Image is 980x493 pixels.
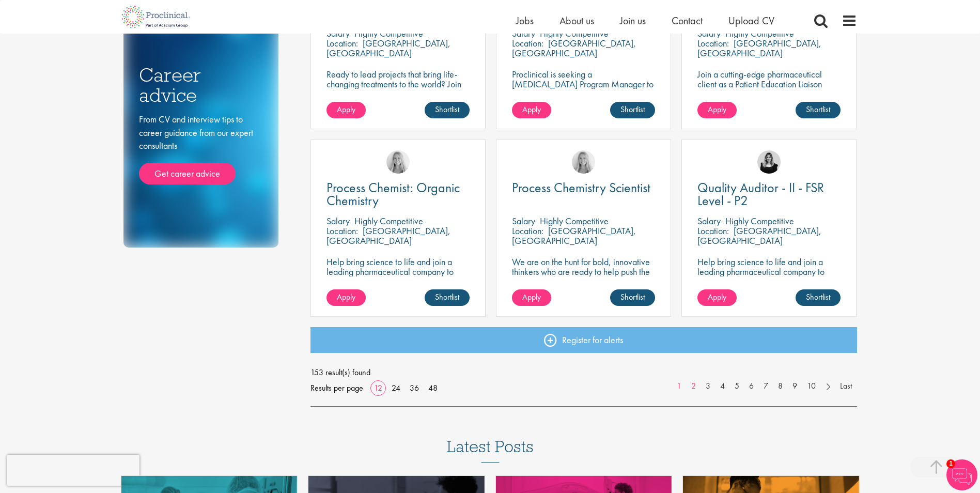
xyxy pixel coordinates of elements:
span: Results per page [310,380,363,396]
h3: Latest Posts [447,438,534,463]
img: Shannon Briggs [386,150,410,174]
a: Process Chemistry Scientist [512,181,655,194]
span: Salary [326,215,350,227]
span: 153 result(s) found [310,365,857,380]
p: [GEOGRAPHIC_DATA], [GEOGRAPHIC_DATA] [326,37,450,59]
img: Shannon Briggs [572,150,595,174]
span: Apply [522,291,541,302]
span: Apply [708,104,726,115]
a: Quality Auditor - II - FSR Level - P2 [697,181,841,207]
a: Shortlist [610,289,655,306]
span: Apply [708,291,726,302]
div: From CV and interview tips to career guidance from our expert consultants [139,113,263,184]
p: We are on the hunt for bold, innovative thinkers who are ready to help push the boundaries of sci... [512,257,655,296]
a: Shortlist [610,102,655,118]
p: Proclinical is seeking a [MEDICAL_DATA] Program Manager to join our client's team for an exciting... [512,69,655,128]
a: Contact [672,14,703,27]
a: Shortlist [796,289,841,306]
span: Salary [697,215,721,227]
a: 2 [686,380,701,392]
a: Apply [326,102,366,118]
span: Location: [697,37,729,49]
iframe: reCAPTCHA [7,455,139,486]
a: Apply [512,102,551,118]
a: 36 [406,382,423,393]
a: 7 [758,380,773,392]
a: Process Chemist: Organic Chemistry [326,181,470,207]
a: 24 [388,382,404,393]
h3: Career advice [139,65,263,105]
a: Shortlist [796,102,841,118]
span: Apply [522,104,541,115]
span: Location: [326,37,358,49]
span: Location: [326,225,358,237]
p: [GEOGRAPHIC_DATA], [GEOGRAPHIC_DATA] [697,37,821,59]
span: Process Chemistry Scientist [512,179,650,196]
p: Help bring science to life and join a leading pharmaceutical company to play a key role in delive... [697,257,841,306]
a: Join us [620,14,646,27]
a: Apply [326,289,366,306]
a: Get career advice [139,163,236,184]
a: 3 [701,380,715,392]
img: Molly Colclough [757,150,781,174]
span: Apply [337,104,355,115]
span: Location: [512,225,543,237]
span: Location: [697,225,729,237]
a: Register for alerts [310,327,857,353]
span: 1 [946,459,955,468]
p: Highly Competitive [725,215,794,227]
p: Highly Competitive [540,215,609,227]
span: Process Chemist: Organic Chemistry [326,179,460,209]
a: Jobs [516,14,534,27]
p: [GEOGRAPHIC_DATA], [GEOGRAPHIC_DATA] [326,225,450,246]
a: 4 [715,380,730,392]
p: [GEOGRAPHIC_DATA], [GEOGRAPHIC_DATA] [512,225,636,246]
a: 8 [773,380,788,392]
a: Apply [512,289,551,306]
a: 12 [370,382,386,393]
a: 48 [425,382,441,393]
span: Apply [337,291,355,302]
p: [GEOGRAPHIC_DATA], [GEOGRAPHIC_DATA] [512,37,636,59]
a: About us [559,14,594,27]
span: Quality Auditor - II - FSR Level - P2 [697,179,824,209]
a: Last [835,380,857,392]
a: 5 [729,380,744,392]
span: Location: [512,37,543,49]
img: Chatbot [946,459,977,490]
a: Upload CV [728,14,774,27]
p: Highly Competitive [354,215,423,227]
p: Help bring science to life and join a leading pharmaceutical company to play a key role in delive... [326,257,470,306]
a: 6 [744,380,759,392]
a: Shortlist [425,289,470,306]
p: Ready to lead projects that bring life-changing treatments to the world? Join our client at the f... [326,69,470,118]
p: [GEOGRAPHIC_DATA], [GEOGRAPHIC_DATA] [697,225,821,246]
a: 1 [672,380,687,392]
span: Salary [512,215,535,227]
a: Apply [697,102,737,118]
a: Apply [697,289,737,306]
a: 9 [787,380,802,392]
p: Join a cutting-edge pharmaceutical client as a Patient Education Liaison (PEL) where your precisi... [697,69,841,118]
a: 10 [802,380,821,392]
a: Shortlist [425,102,470,118]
